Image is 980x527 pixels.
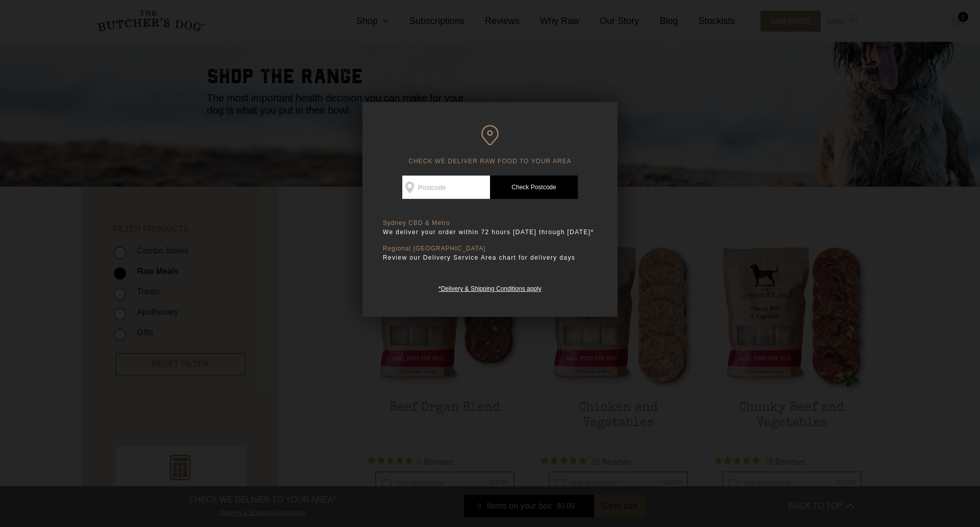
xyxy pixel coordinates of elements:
[402,175,490,199] input: Postcode
[490,175,578,199] a: Check Postcode
[438,283,541,292] a: *Delivery & Shipping Conditions apply
[383,253,597,263] p: Review our Delivery Service Area chart for delivery days
[383,227,597,237] p: We deliver your order within 72 hours [DATE] through [DATE]*
[383,245,597,253] p: Regional [GEOGRAPHIC_DATA]
[383,125,597,165] h6: CHECK WE DELIVER RAW FOOD TO YOUR AREA
[383,219,597,227] p: Sydney CBD & Metro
